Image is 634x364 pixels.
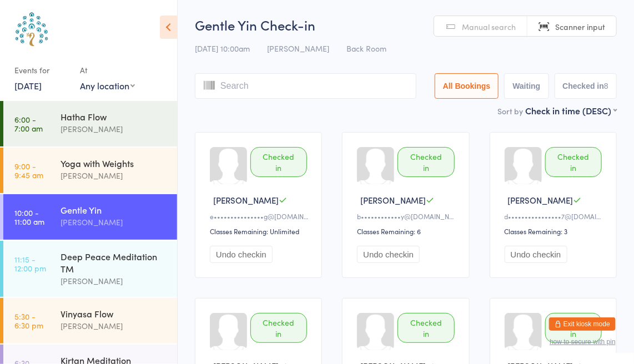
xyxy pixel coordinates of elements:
[357,226,457,236] div: Classes Remaining: 6
[14,61,69,79] div: Events for
[525,104,617,117] div: Check in time (DESC)
[61,320,168,332] div: [PERSON_NAME]
[61,216,168,229] div: [PERSON_NAME]
[250,147,307,177] div: Checked in
[360,194,426,206] span: [PERSON_NAME]
[3,241,177,297] a: 11:15 -12:00 pmDeep Peace Meditation TM[PERSON_NAME]
[505,226,605,236] div: Classes Remaining: 3
[504,73,549,99] button: Waiting
[14,312,43,330] time: 5:30 - 6:30 pm
[267,43,329,54] span: [PERSON_NAME]
[3,101,177,146] a: 6:00 -7:00 amHatha Flow[PERSON_NAME]
[555,21,605,32] span: Scanner input
[505,246,567,263] button: Undo checkin
[555,73,617,99] button: Checked in8
[604,82,608,90] div: 8
[14,115,43,133] time: 6:00 - 7:00 am
[80,79,135,92] div: Any location
[210,211,310,221] div: e•••••••••••••••g@[DOMAIN_NAME]
[61,204,168,216] div: Gentle Yin
[210,246,273,263] button: Undo checkin
[14,79,42,92] a: [DATE]
[61,307,168,320] div: Vinyasa Flow
[61,250,168,275] div: Deep Peace Meditation TM
[61,275,168,287] div: [PERSON_NAME]
[346,43,386,54] span: Back Room
[14,255,46,272] time: 11:15 - 12:00 pm
[61,110,168,123] div: Hatha Flow
[14,208,44,226] time: 10:00 - 11:00 am
[397,313,454,343] div: Checked in
[508,194,573,206] span: [PERSON_NAME]
[397,147,454,177] div: Checked in
[497,105,523,117] label: Sort by
[545,147,602,177] div: Checked in
[14,161,43,179] time: 9:00 - 9:45 am
[195,73,416,99] input: Search
[545,313,602,343] div: Checked in
[549,317,616,331] button: Exit kiosk mode
[357,246,420,263] button: Undo checkin
[61,157,168,169] div: Yoga with Weights
[61,169,168,182] div: [PERSON_NAME]
[195,16,617,34] h2: Gentle Yin Check-in
[505,211,605,221] div: d••••••••••••••••7@[DOMAIN_NAME]
[3,298,177,343] a: 5:30 -6:30 pmVinyasa Flow[PERSON_NAME]
[80,61,135,79] div: At
[210,226,310,236] div: Classes Remaining: Unlimited
[435,73,499,99] button: All Bookings
[550,338,616,346] button: how to secure with pin
[195,43,250,54] span: [DATE] 10:00am
[357,211,457,221] div: b••••••••••••y@[DOMAIN_NAME]
[213,194,279,206] span: [PERSON_NAME]
[250,313,307,343] div: Checked in
[61,123,168,135] div: [PERSON_NAME]
[3,194,177,240] a: 10:00 -11:00 amGentle Yin[PERSON_NAME]
[462,21,516,32] span: Manual search
[3,148,177,193] a: 9:00 -9:45 amYoga with Weights[PERSON_NAME]
[11,8,53,50] img: Australian School of Meditation & Yoga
